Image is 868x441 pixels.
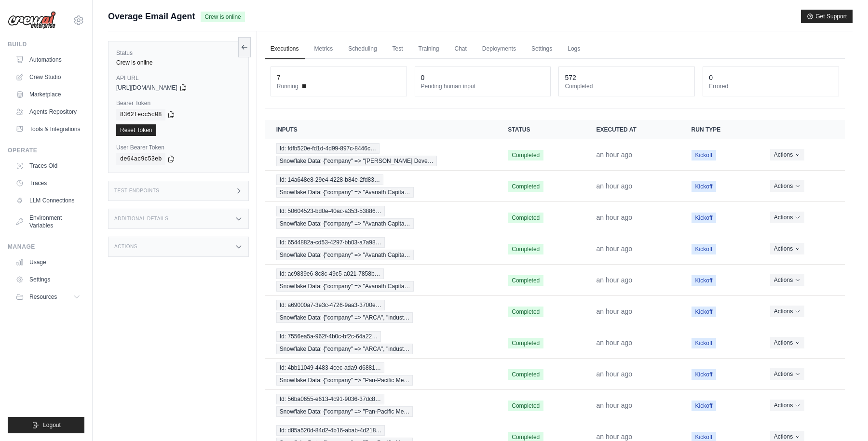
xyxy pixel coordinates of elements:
time: September 24, 2025 at 23:06 IST [596,339,632,347]
button: Actions for execution [770,368,804,380]
a: View execution details for Id [276,206,485,229]
h3: Test Endpoints [114,188,160,194]
div: 7 [277,73,281,82]
a: View execution details for Id [276,331,485,354]
span: Kickoff [692,307,717,317]
span: Completed [508,338,543,348]
time: September 24, 2025 at 23:06 IST [596,307,632,315]
button: Resources [12,289,84,305]
img: Logo [8,11,56,29]
span: Id: 7556ea5a-962f-4b0c-bf2c-64a22… [276,331,381,342]
time: September 24, 2025 at 23:06 IST [596,370,632,378]
span: Snowflake Data: {"company" => "Avanath Capita… [276,281,414,292]
span: Id: a69000a7-3e3c-4726-9aa3-3700e… [276,300,385,310]
span: Id: fdfb520e-fd1d-4d99-897c-8446c… [276,143,380,154]
a: Deployments [476,39,522,59]
label: Status [116,49,241,57]
a: Scheduling [342,39,382,59]
dt: Pending human input [421,82,545,90]
a: Agents Repository [12,104,84,120]
button: Actions for execution [770,400,804,411]
span: Id: 14a648e8-29e4-4228-b84e-2fd83… [276,174,383,185]
code: 8362fecc5c08 [116,109,165,120]
div: Manage [8,243,84,251]
h3: Actions [114,244,137,250]
th: Run Type [680,120,759,139]
div: 572 [565,73,576,82]
label: User Bearer Token [116,144,241,151]
a: Metrics [309,39,339,59]
span: Id: ac9839e6-8c8c-49c5-a021-7858b… [276,268,384,279]
a: View execution details for Id [276,237,485,260]
div: Operate [8,147,84,154]
span: Completed [508,181,543,192]
a: Traces Old [12,158,84,174]
time: September 24, 2025 at 23:07 IST [596,214,632,221]
span: Completed [508,244,543,254]
button: Actions for execution [770,212,804,223]
code: de64ac9c53eb [116,153,165,165]
dt: Completed [565,82,689,90]
span: Snowflake Data: {"company" => "Avanath Capita… [276,250,414,260]
a: View execution details for Id [276,362,485,386]
span: Snowflake Data: {"company" => "Pan-Pacific Me… [276,406,413,417]
span: Snowflake Data: {"company" => "Avanath Capita… [276,187,414,198]
a: Settings [526,39,558,59]
a: View execution details for Id [276,268,485,292]
a: Marketplace [12,87,84,102]
th: Executed at [584,120,679,139]
a: Chat [449,39,473,59]
button: Actions for execution [770,337,804,348]
span: Id: 4bb11049-4483-4cec-ada9-d6881… [276,362,384,373]
span: Snowflake Data: {"company" => "ARCA", "indust… [276,344,413,354]
span: Kickoff [692,181,717,192]
span: Kickoff [692,338,717,348]
label: API URL [116,74,241,82]
span: Running [277,82,298,90]
a: Traces [12,175,84,191]
button: Actions for execution [770,243,804,254]
h3: Additional Details [114,216,168,222]
button: Actions for execution [770,274,804,286]
a: View execution details for Id [276,394,485,417]
div: Crew is online [116,59,241,67]
a: Reset Token [116,124,156,136]
span: Kickoff [692,150,717,160]
a: LLM Connections [12,193,84,208]
a: Training [413,39,445,59]
a: Test [387,39,409,59]
span: Completed [508,150,543,160]
span: Snowflake Data: {"company" => "[PERSON_NAME] Deve… [276,156,437,166]
button: Get Support [801,10,853,23]
span: Snowflake Data: {"company" => "Avanath Capita… [276,218,414,229]
time: September 24, 2025 at 23:07 IST [596,182,632,190]
div: 0 [421,73,425,82]
a: Crew Studio [12,69,84,85]
div: 0 [709,73,713,82]
span: [URL][DOMAIN_NAME] [116,84,177,92]
span: Completed [508,401,543,411]
a: Tools & Integrations [12,121,84,137]
a: View execution details for Id [276,143,485,166]
time: September 24, 2025 at 23:07 IST [596,245,632,253]
button: Logout [8,417,84,433]
th: Inputs [265,120,496,139]
a: Settings [12,272,84,287]
span: Completed [508,369,543,380]
span: Id: 50604523-bd0e-40ac-a353-53886… [276,206,385,216]
span: Completed [508,307,543,317]
span: Crew is online [201,12,244,22]
span: Id: d85a520d-84d2-4b16-abab-4d218… [276,425,385,436]
span: Snowflake Data: {"company" => "Pan-Pacific Me… [276,375,413,386]
span: Kickoff [692,213,717,223]
span: Kickoff [692,401,717,411]
span: Kickoff [692,369,717,380]
span: Kickoff [692,275,717,286]
time: September 24, 2025 at 23:06 IST [596,401,632,409]
span: Completed [508,213,543,223]
time: September 24, 2025 at 23:06 IST [596,433,632,441]
label: Bearer Token [116,99,241,107]
a: Executions [265,39,305,59]
a: View execution details for Id [276,174,485,198]
button: Actions for execution [770,149,804,160]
